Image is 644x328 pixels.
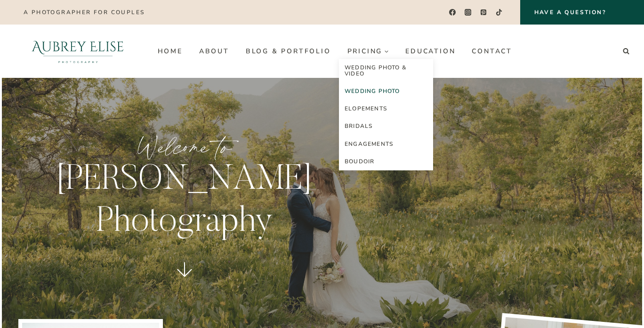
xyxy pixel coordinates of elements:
[339,135,433,153] a: Engagements
[339,118,433,135] a: Bridals
[461,6,475,19] a: Instagram
[25,160,345,244] p: [PERSON_NAME] Photography
[339,59,433,83] a: Wedding Photo & Video
[149,43,520,59] nav: Primary Navigation
[191,43,237,59] a: About
[149,43,191,59] a: Home
[477,6,491,19] a: Pinterest
[492,6,506,19] a: TikTok
[339,100,433,118] a: Elopements
[339,153,433,170] a: Boudoir
[237,43,339,59] a: Blog & Portfolio
[339,83,433,100] a: Wedding Photo
[620,45,633,58] button: View Search Form
[25,129,345,165] p: Welcome to
[339,43,397,59] button: Child menu of Pricing
[445,6,459,19] a: Facebook
[24,9,145,16] p: A photographer for couples
[397,43,464,59] a: Education
[11,25,145,78] img: Aubrey Elise Photography
[464,43,521,59] a: Contact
